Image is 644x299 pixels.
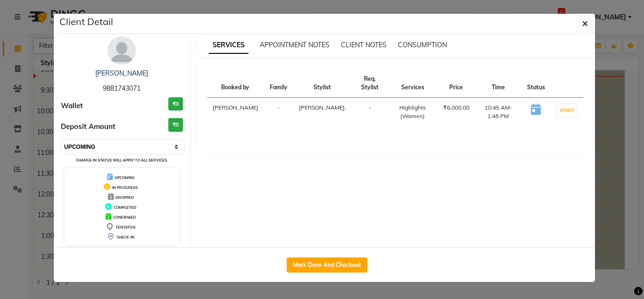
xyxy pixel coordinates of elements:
[95,69,148,77] a: [PERSON_NAME]
[209,37,248,54] span: SERVICES
[61,121,116,132] span: Deposit Amount
[341,41,387,49] span: CLIENT NOTES
[116,225,136,230] span: TENTATIVE
[168,97,183,111] h3: ₹0
[116,235,134,239] span: CHECK-IN
[293,69,352,98] th: Stylist
[352,98,388,127] td: -
[475,98,521,127] td: 10:45 AM-1:45 PM
[107,36,136,65] img: avatar
[264,98,293,127] td: -
[475,69,521,98] th: Time
[352,69,388,98] th: Req. Stylist
[113,215,136,220] span: CONFIRMED
[388,69,437,98] th: Services
[168,118,183,132] h3: ₹0
[116,195,134,200] span: DROPPED
[260,41,330,49] span: APPOINTMENT NOTES
[299,104,346,111] span: [PERSON_NAME].
[287,257,367,273] button: Mark Done And Checkout
[114,205,136,210] span: COMPLETED
[207,69,264,98] th: Booked by
[438,69,475,98] th: Price
[443,103,470,112] div: ₹6,000.00
[264,69,293,98] th: Family
[112,185,138,190] span: IN PROGRESS
[59,15,113,29] h5: Client Detail
[115,175,135,180] span: UPCOMING
[557,104,577,116] button: START
[207,98,264,127] td: [PERSON_NAME]
[103,84,140,93] span: 9881743071
[398,41,447,49] span: CONSUMPTION
[394,103,431,120] div: Highlights (Women)
[61,101,83,111] span: Wallet
[521,69,551,98] th: Status
[76,158,168,162] small: Change in status will apply to all services.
